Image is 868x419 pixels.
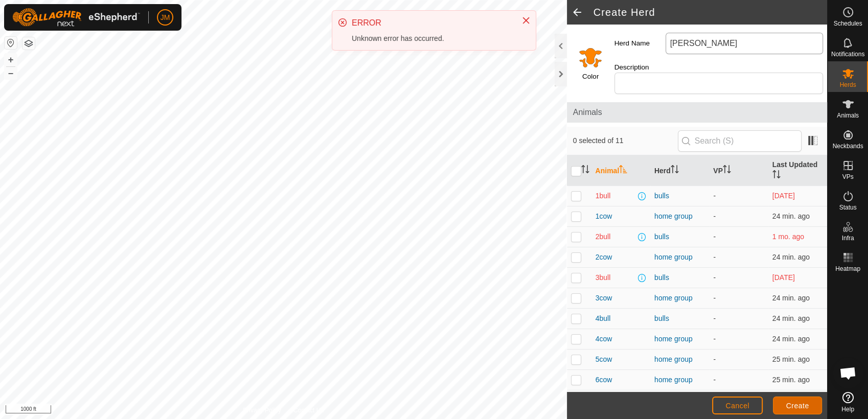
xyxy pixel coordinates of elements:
p-sorticon: Activate to sort [671,167,679,175]
span: Infra [841,235,854,241]
span: Sep 24, 2025, 3:05 PM [772,294,810,302]
div: home group [654,252,705,263]
span: Heatmap [835,266,860,272]
a: Help [828,388,868,416]
p-sorticon: Activate to sort [723,167,731,175]
app-display-virtual-paddock-transition: - [713,355,716,363]
span: Aug 15, 2025, 2:34 PM [772,232,804,241]
p-sorticon: Activate to sort [581,167,589,175]
span: Sep 24, 2025, 3:05 PM [772,253,810,261]
span: Animals [573,106,821,119]
div: bulls [654,313,705,324]
span: Sep 24, 2025, 3:05 PM [772,376,810,384]
div: Open chat [833,358,863,388]
span: Sep 24, 2025, 3:05 PM [772,314,810,322]
span: 3cow [596,293,612,304]
div: ERROR [352,17,511,29]
span: Sep 24, 2025, 3:05 PM [772,355,810,363]
a: Contact Us [293,406,324,415]
span: Schedules [833,20,862,27]
span: VPs [842,174,853,180]
span: Create [786,402,809,410]
h2: Create Herd [593,6,827,18]
div: home group [654,354,705,365]
app-display-virtual-paddock-transition: - [713,376,716,384]
button: Cancel [712,397,763,414]
span: 2cow [596,252,612,263]
div: bulls [654,191,705,201]
div: home group [654,334,705,344]
span: 1cow [596,211,612,222]
span: Neckbands [832,143,863,149]
app-display-virtual-paddock-transition: - [713,294,716,302]
app-display-virtual-paddock-transition: - [713,212,716,220]
input: Search (S) [678,130,802,152]
span: JM [161,12,170,23]
span: Help [841,406,854,412]
span: Status [839,204,856,211]
app-display-virtual-paddock-transition: - [713,273,716,282]
th: Herd [650,155,709,186]
button: Create [773,397,822,414]
div: bulls [654,272,705,283]
label: Color [582,72,599,82]
button: Close [519,13,533,28]
span: Sep 24, 2025, 3:05 PM [772,212,810,220]
div: home group [654,211,705,222]
app-display-virtual-paddock-transition: - [713,192,716,200]
span: Cancel [725,402,749,410]
span: 5cow [596,354,612,365]
app-display-virtual-paddock-transition: - [713,314,716,322]
span: 6cow [596,375,612,385]
button: Reset Map [5,37,17,49]
span: 2bull [596,231,611,242]
div: bulls [654,231,705,242]
span: Aug 27, 2025, 10:05 PM [772,273,795,282]
th: Last Updated [768,155,827,186]
span: 4cow [596,334,612,344]
div: Unknown error has occurred. [352,33,511,44]
app-display-virtual-paddock-transition: - [713,253,716,261]
button: Map Layers [22,37,35,50]
app-display-virtual-paddock-transition: - [713,232,716,241]
div: home group [654,375,705,385]
th: VP [709,155,768,186]
div: home group [654,293,705,304]
button: – [5,67,17,79]
span: Animals [837,112,859,119]
app-display-virtual-paddock-transition: - [713,335,716,343]
p-sorticon: Activate to sort [772,172,781,180]
th: Animal [591,155,650,186]
span: 1bull [596,191,611,201]
span: 4bull [596,313,611,324]
span: 3bull [596,272,611,283]
span: Sep 1, 2025, 4:04 PM [772,192,795,200]
span: 0 selected of 11 [573,135,678,146]
label: Description [614,62,666,73]
a: Privacy Policy [243,406,281,415]
p-sorticon: Activate to sort [619,167,627,175]
label: Herd Name [614,33,666,54]
img: Gallagher Logo [12,8,140,27]
span: Herds [839,82,856,88]
button: + [5,54,17,66]
span: Notifications [831,51,864,57]
span: Sep 24, 2025, 3:05 PM [772,335,810,343]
